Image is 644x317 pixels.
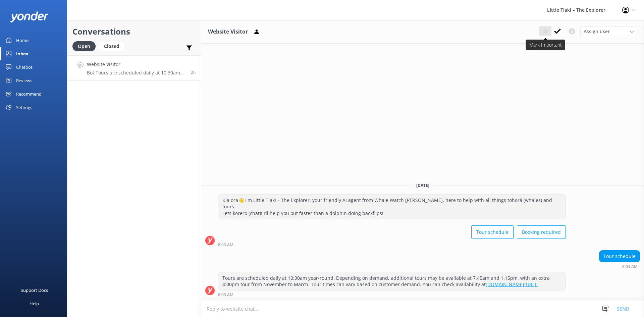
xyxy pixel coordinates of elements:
[218,272,566,290] div: Tours are scheduled daily at 10:30am year-round. Depending on demand, additional tours may be ava...
[30,297,39,310] div: Help
[99,42,128,50] a: Closed
[218,243,233,247] strong: 8:03 AM
[218,293,233,297] strong: 8:03 AM
[16,74,32,87] div: Reviews
[87,70,186,76] p: Bot: Tours are scheduled daily at 10:30am year-round. Depending on demand, additional tours may b...
[580,26,637,37] div: Assign User
[16,47,29,60] div: Inbox
[412,182,433,188] span: [DATE]
[16,34,29,47] div: Home
[218,195,566,219] div: Kia ora👋 I'm Little Tiaki – The Explorer, your friendly AI agent from Whale Watch [PERSON_NAME], ...
[584,28,610,35] span: Assign user
[622,265,638,269] strong: 8:03 AM
[87,61,186,68] h4: Website Visitor
[72,25,196,38] h2: Conversations
[16,101,32,114] div: Settings
[486,281,538,287] a: [DOMAIN_NAME][URL].
[16,87,42,101] div: Recommend
[72,42,99,50] a: Open
[599,251,640,262] div: Tour schedule
[471,225,514,239] button: Tour schedule
[218,242,566,247] div: Oct 01 2025 08:03am (UTC +13:00) Pacific/Auckland
[218,292,566,297] div: Oct 01 2025 08:03am (UTC +13:00) Pacific/Auckland
[599,264,640,269] div: Oct 01 2025 08:03am (UTC +13:00) Pacific/Auckland
[191,69,196,75] span: Oct 01 2025 08:03am (UTC +13:00) Pacific/Auckland
[16,60,33,74] div: Chatbot
[517,225,566,239] button: Booking required
[10,11,49,22] img: yonder-white-logo.png
[99,41,124,51] div: Closed
[67,55,201,81] a: Website VisitorBot:Tours are scheduled daily at 10:30am year-round. Depending on demand, addition...
[72,41,96,51] div: Open
[21,283,48,297] div: Support Docs
[208,28,248,36] h3: Website Visitor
